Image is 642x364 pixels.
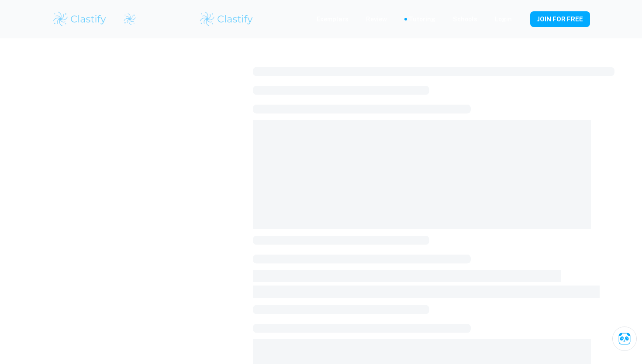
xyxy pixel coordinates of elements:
[199,10,254,28] img: Clastify logo
[52,10,107,28] img: Clastify logo
[495,14,512,24] a: Login
[612,327,637,351] button: Ask Clai
[118,13,136,26] a: Clastify logo
[317,14,349,24] p: Exemplars
[530,11,590,27] button: JOIN FOR FREE
[123,13,136,26] img: Clastify logo
[409,14,435,24] a: Tutoring
[366,14,387,24] p: Review
[519,17,523,21] button: Help and Feedback
[453,14,477,24] a: Schools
